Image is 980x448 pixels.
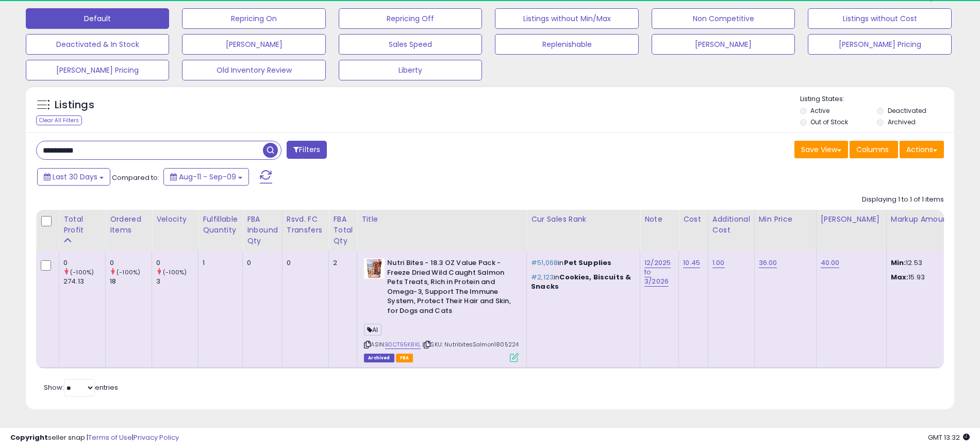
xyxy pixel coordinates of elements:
div: 0 [287,258,321,268]
button: Filters [287,141,327,159]
div: 274.13 [63,277,105,286]
button: Save View [794,141,848,158]
div: Cost [683,214,704,225]
a: Privacy Policy [134,433,179,442]
span: Compared to: [112,173,159,182]
strong: Min: [891,258,906,268]
a: 12/2025 to 3/2026 [644,258,671,287]
div: Displaying 1 to 1 of 1 items [862,195,944,205]
a: 1.00 [712,258,725,268]
strong: Max: [891,272,909,282]
button: Repricing On [182,8,325,29]
b: Nutri Bites - 18.3 OZ Value Pack - Freeze Dried Wild Caught Salmon Pets Treats, Rich in Protein a... [387,258,512,318]
button: [PERSON_NAME] [652,34,795,55]
div: 18 [110,277,152,286]
span: #2,123 [531,272,554,282]
a: 10.45 [683,258,700,268]
div: Total Profit [63,214,101,236]
div: Fulfillable Quantity [203,214,238,236]
span: Aug-11 - Sep-09 [179,172,236,182]
span: AI [364,324,381,336]
div: Markup Amount [891,214,980,225]
button: Listings without Min/Max [495,8,638,29]
a: B0CT95K8KL [385,340,421,349]
h5: Listings [55,98,94,112]
div: seller snap | | [10,433,179,443]
span: Last 30 Days [53,172,97,182]
button: [PERSON_NAME] [182,34,325,55]
div: 0 [247,258,274,268]
a: 40.00 [821,258,840,268]
button: Liberty [339,60,482,80]
label: Deactivated [888,106,926,115]
span: Pet Supplies [564,258,612,268]
div: FBA inbound Qty [247,214,278,246]
button: Old Inventory Review [182,60,325,80]
span: Cookies, Biscuits & Snacks [531,272,631,291]
div: ASIN: [364,258,519,361]
button: [PERSON_NAME] Pricing [808,34,951,55]
button: Listings without Cost [808,8,951,29]
div: Clear All Filters [36,115,82,125]
label: Active [810,106,829,115]
div: FBA Total Qty [333,214,353,246]
div: 2 [333,258,349,268]
button: Sales Speed [339,34,482,55]
div: Ordered Items [110,214,147,236]
span: 2025-10-10 13:32 GMT [928,433,970,442]
small: (-100%) [117,268,140,276]
img: 41GO6oEnlRL._SL40_.jpg [364,258,385,279]
div: Title [361,214,522,225]
div: 1 [203,258,235,268]
p: in [531,258,632,268]
button: Repricing Off [339,8,482,29]
span: Show: entries [44,383,118,392]
div: Rsvd. FC Transfers [287,214,325,236]
div: Velocity [156,214,194,225]
div: [PERSON_NAME] [821,214,882,225]
button: Replenishable [495,34,638,55]
div: Min Price [759,214,812,225]
p: Listing States: [800,94,954,104]
p: 12.53 [891,258,976,268]
button: Last 30 Days [37,168,110,186]
button: Actions [900,141,944,158]
div: Cur Sales Rank [531,214,636,225]
div: Note [644,214,674,225]
label: Out of Stock [810,118,848,126]
p: in [531,273,632,291]
a: 36.00 [759,258,777,268]
span: | SKU: NutribitesSalmon1805224 [422,340,519,349]
small: (-100%) [70,268,94,276]
div: 0 [156,258,198,268]
button: Non Competitive [652,8,795,29]
span: Listings that have been deleted from Seller Central [364,354,394,362]
strong: Copyright [10,433,48,442]
label: Archived [888,118,916,126]
span: Columns [856,144,889,155]
span: #51,068 [531,258,558,268]
div: 0 [110,258,152,268]
button: [PERSON_NAME] Pricing [26,60,169,80]
div: 3 [156,277,198,286]
button: Default [26,8,169,29]
button: Deactivated & In Stock [26,34,169,55]
span: FBA [396,354,413,362]
button: Aug-11 - Sep-09 [163,168,249,186]
a: Terms of Use [88,433,132,442]
small: (-100%) [163,268,187,276]
div: 0 [63,258,105,268]
p: 15.93 [891,273,976,282]
button: Columns [850,141,898,158]
div: Additional Cost [712,214,750,236]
